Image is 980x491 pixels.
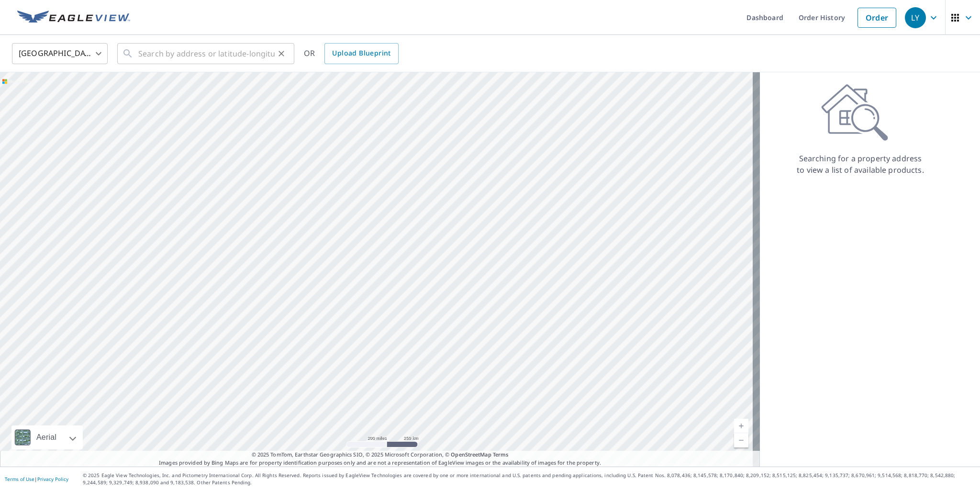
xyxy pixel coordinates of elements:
a: Terms [493,451,509,458]
div: OR [304,43,399,64]
p: | [5,476,68,482]
a: Upload Blueprint [324,43,398,64]
input: Search by address or latitude-longitude [138,40,275,67]
a: Privacy Policy [37,476,68,482]
a: Order [857,8,896,28]
a: Terms of Use [5,476,34,482]
span: Upload Blueprint [332,47,390,59]
p: Searching for a property address to view a list of available products. [796,153,924,176]
button: Clear [275,47,288,60]
img: EV Logo [17,11,130,25]
div: Aerial [33,425,59,449]
div: LY [905,7,926,28]
p: © 2025 Eagle View Technologies, Inc. and Pictometry International Corp. All Rights Reserved. Repo... [83,472,975,486]
a: Current Level 5, Zoom In [734,419,748,433]
div: Aerial [11,425,83,449]
div: [GEOGRAPHIC_DATA] [12,40,108,67]
span: © 2025 TomTom, Earthstar Geographics SIO, © 2025 Microsoft Corporation, © [252,451,509,459]
a: OpenStreetMap [451,451,491,458]
a: Current Level 5, Zoom Out [734,433,748,447]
